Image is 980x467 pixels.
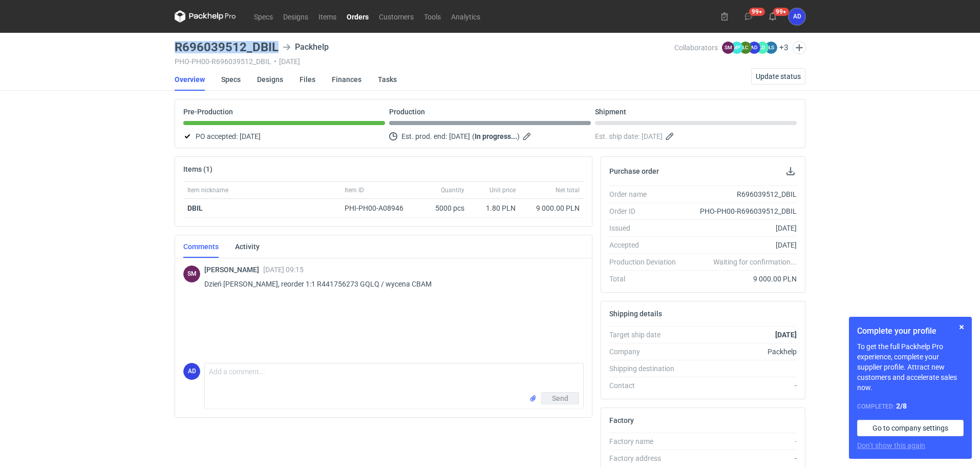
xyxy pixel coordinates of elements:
div: Anita Dolczewska [183,363,200,380]
p: To get the full Packhelp Pro experience, complete your supplier profile. Attract new customers an... [857,341,964,393]
div: Packhelp [283,41,329,53]
span: Update status [756,73,801,80]
p: Pre-Production [183,108,233,116]
a: Comments [183,235,219,258]
em: ) [517,132,520,140]
div: Target ship date [609,330,684,340]
span: Quantity [441,186,464,194]
span: • [274,57,276,66]
button: Edit collaborators [793,41,806,54]
a: Analytics [446,10,485,23]
a: Items [313,10,342,23]
span: Net total [556,186,580,194]
div: Production Deviation [609,257,684,267]
span: [DATE] 09:15 [263,266,304,274]
div: Company [609,347,684,357]
div: Total [609,274,684,284]
button: Edit estimated shipping date [665,130,677,143]
div: Factory name [609,436,684,446]
a: Orders [342,10,374,23]
figcaption: AD [748,42,760,54]
span: Collaborators [674,44,718,52]
div: Est. ship date: [595,130,797,143]
strong: DBIL [187,204,203,212]
figcaption: ŁS [765,42,777,54]
span: Item ID [345,186,364,194]
div: Accepted [609,240,684,250]
div: 9 000.00 PLN [684,274,797,284]
h1: Complete your profile [857,325,964,337]
button: Download PO [784,165,797,177]
a: Designs [257,68,283,91]
figcaption: SM [722,42,734,54]
p: Shipment [595,108,626,116]
svg: Packhelp Pro [175,10,236,23]
div: Order name [609,189,684,199]
div: PHI-PH00-A08946 [345,203,413,213]
div: PHO-PH00-R696039512_DBIL [DATE] [175,57,674,66]
div: 5000 pcs [417,199,468,218]
button: 99+ [764,8,781,25]
strong: [DATE] [775,331,797,339]
div: 9 000.00 PLN [524,203,580,213]
button: Don’t show this again [857,440,925,451]
div: 1.80 PLN [473,203,516,213]
figcaption: ŁC [739,42,752,54]
span: Unit price [489,186,516,194]
a: Customers [374,10,419,23]
a: Overview [175,68,205,91]
em: ( [472,132,475,140]
div: Issued [609,223,684,233]
a: Files [300,68,315,91]
div: - [684,453,797,463]
div: PO accepted: [183,130,385,143]
div: Factory address [609,453,684,463]
div: - [684,380,797,391]
button: Send [541,392,579,404]
a: Tasks [378,68,397,91]
a: Tools [419,10,446,23]
span: [DATE] [240,130,261,143]
a: Specs [249,10,278,23]
div: Packhelp [684,347,797,357]
button: AD [789,8,805,25]
button: Skip for now [955,321,968,333]
a: Activity [235,235,260,258]
strong: In progress... [475,132,517,140]
a: Specs [221,68,241,91]
figcaption: ŁD [756,42,769,54]
strong: 2 / 8 [896,402,907,410]
h2: Shipping details [609,310,662,318]
h2: Purchase order [609,167,659,175]
div: - [684,436,797,446]
div: Shipping destination [609,363,684,374]
span: [DATE] [449,130,470,143]
h3: R696039512_DBIL [175,41,279,53]
span: Item nickname [187,186,228,194]
span: Send [552,395,568,402]
figcaption: AD [183,363,200,380]
a: Designs [278,10,313,23]
div: PHO-PH00-R696039512_DBIL [684,206,797,216]
div: Est. prod. end: [389,130,591,143]
button: Edit estimated production end date [522,130,534,143]
div: Order ID [609,206,684,216]
a: Finances [332,68,361,91]
div: Anita Dolczewska [789,8,805,25]
div: Contact [609,380,684,391]
div: Sebastian Markut [183,266,200,282]
p: Dzień [PERSON_NAME], reorder 1:1 R441756273 GQLQ / wycena CBAM [204,278,576,290]
figcaption: SM [183,266,200,282]
h2: Factory [609,416,634,424]
button: +3 [779,43,789,52]
figcaption: MP [731,42,743,54]
div: R696039512_DBIL [684,189,797,199]
button: Update status [751,68,805,85]
div: [DATE] [684,240,797,250]
button: 99+ [740,8,757,25]
p: Production [389,108,425,116]
div: [DATE] [684,223,797,233]
div: Completed: [857,401,964,412]
em: Waiting for confirmation... [713,257,797,267]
